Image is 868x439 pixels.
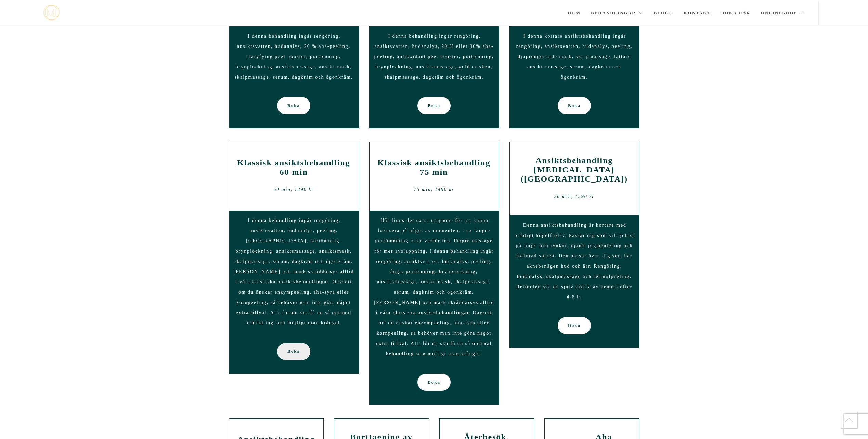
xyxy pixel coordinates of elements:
[43,5,60,21] img: mjstudio
[761,1,805,25] a: Onlineshop
[568,317,581,334] span: Boka
[287,343,300,360] span: Boka
[568,97,581,114] span: Boka
[417,97,451,114] a: Boka
[591,1,644,25] a: Behandlingar
[428,97,440,114] span: Boka
[558,97,591,114] a: Boka
[234,218,354,325] span: I denna behandling ingår rengöring, ansiktsvatten, hudanalys, peeling, [GEOGRAPHIC_DATA], portömn...
[568,1,581,25] a: Hem
[234,158,353,177] h2: Klassisk ansiktsbehandling 60 min
[375,185,494,195] div: 75 min, 1490 kr
[721,1,751,25] a: Boka här
[234,185,353,195] div: 60 min, 1290 kr
[516,34,633,80] span: I denna kortare ansiktsbehandling ingår rengöring, ansiktsvatten, hudanalys, peeling, djuprengöra...
[654,1,674,25] a: Blogg
[515,191,634,202] div: 20 min, 1590 kr
[558,317,591,334] a: Boka
[277,343,310,360] a: Boka
[515,156,634,184] h2: Ansiktsbehandling [MEDICAL_DATA] ([GEOGRAPHIC_DATA])
[374,34,494,80] span: I denna behandling ingår rengöring, ansiktsvatten, hudanalys, 20 % eller 30% aha- peeling, antiox...
[417,374,451,391] a: Boka
[287,97,300,114] span: Boka
[374,218,494,356] span: Här finns det extra utrymme för att kunna fokusera på något av momenten, t ex längre portömmning ...
[43,5,60,21] a: mjstudio mjstudio mjstudio
[235,34,353,80] span: I denna behandling ingår rengöring, ansiktsvatten, hudanalys, 20 % aha-peeling, claryfying peel b...
[375,158,494,177] h2: Klassisk ansiktsbehandling 75 min
[277,97,310,114] a: Boka
[684,1,711,25] a: Kontakt
[515,223,634,300] span: Denna ansiktsbehandling är kortare med otroligt högeffektiv. Passar dig som vill jobba på linjer ...
[428,374,440,391] span: Boka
